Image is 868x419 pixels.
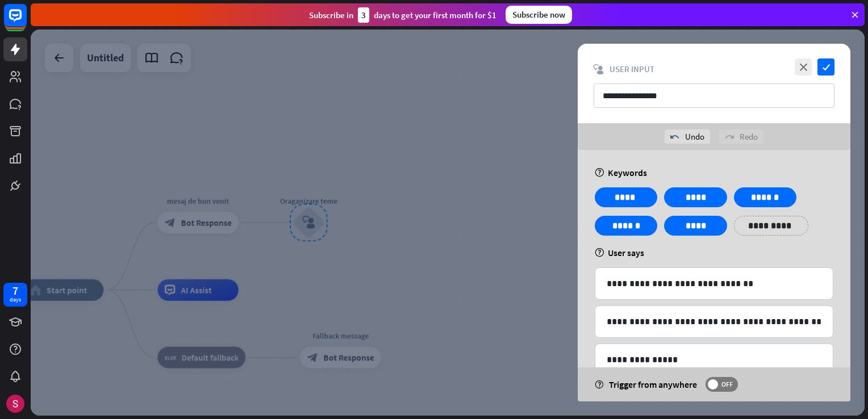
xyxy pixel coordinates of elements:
button: Open LiveChat chat widget [9,5,43,39]
i: block_user_input [594,64,604,74]
i: check [817,58,834,76]
i: close [795,58,812,76]
i: help [595,248,604,257]
span: OFF [718,380,736,389]
div: 3 [358,7,369,23]
div: 7 [12,286,18,296]
span: User Input [610,64,654,74]
i: help [595,380,603,389]
div: Undo [665,129,710,144]
div: Subscribe now [506,6,572,24]
div: Redo [719,129,763,144]
div: Subscribe in days to get your first month for $1 [309,7,496,23]
div: Keywords [595,167,833,178]
a: 7 days [3,283,27,307]
i: redo [725,132,734,141]
span: Trigger from anywhere [609,379,697,390]
i: help [595,168,604,177]
div: days [10,296,21,304]
i: undo [670,132,679,141]
div: User says [595,247,833,258]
